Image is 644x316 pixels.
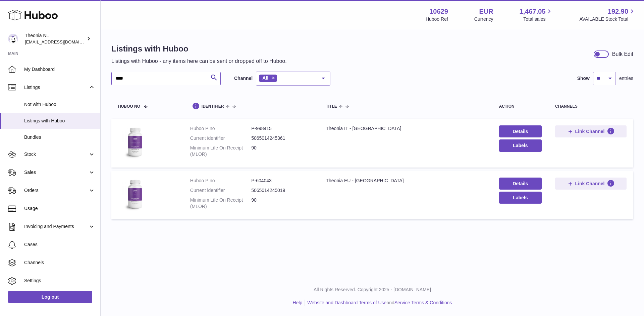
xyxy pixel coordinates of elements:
dd: 5065014245019 [251,187,312,194]
a: Log out [8,291,92,303]
div: action [499,104,542,109]
dt: Minimum Life On Receipt (MLOR) [190,197,251,210]
span: Bundles [24,134,95,140]
div: Huboo Ref [426,16,448,22]
a: 192.90 AVAILABLE Stock Total [579,7,636,22]
span: 1,467.05 [520,7,546,16]
div: Currency [474,16,493,22]
dd: P-998415 [251,125,312,132]
button: Link Channel [555,178,627,190]
li: and [305,300,452,306]
span: 192.90 [608,7,628,16]
span: Usage [24,205,95,212]
dt: Minimum Life On Receipt (MLOR) [190,145,251,157]
span: All [262,75,268,81]
span: Huboo no [118,104,140,109]
span: Channels [24,259,95,266]
div: Bulk Edit [612,50,633,58]
a: Help [293,300,303,305]
a: Website and Dashboard Terms of Use [307,300,386,305]
span: Listings with Huboo [24,118,95,124]
span: Orders [24,187,88,194]
a: Details [499,125,542,137]
a: 1,467.05 Total sales [520,7,553,22]
img: Theonia IT - Collagen Complex [118,125,152,159]
button: Labels [499,192,542,204]
label: Show [577,75,590,82]
button: Labels [499,139,542,151]
span: Settings [24,278,95,284]
span: entries [619,75,633,82]
span: Not with Huboo [24,101,95,108]
dt: Huboo P no [190,178,251,184]
span: Sales [24,169,88,176]
span: Listings [24,84,88,91]
a: Details [499,178,542,190]
span: Link Channel [575,128,605,134]
strong: EUR [479,7,493,16]
p: All Rights Reserved. Copyright 2025 - [DOMAIN_NAME] [106,287,639,293]
button: Link Channel [555,125,627,137]
span: Cases [24,241,95,248]
span: [EMAIL_ADDRESS][DOMAIN_NAME] [25,39,99,44]
span: My Dashboard [24,66,95,73]
div: channels [555,104,627,109]
span: Invoicing and Payments [24,223,88,230]
dd: P-604043 [251,178,312,184]
a: Service Terms & Conditions [394,300,452,305]
strong: 10629 [429,7,448,16]
span: Stock [24,151,88,157]
dt: Huboo P no [190,125,251,132]
span: identifier [202,104,224,109]
label: Channel [234,75,253,82]
img: Theonia EU - Collagen Complex [118,178,152,211]
img: internalAdmin-10629@internal.huboo.com [8,34,18,44]
div: Theonia EU - [GEOGRAPHIC_DATA] [326,178,485,184]
dd: 90 [251,197,312,210]
span: title [326,104,337,109]
p: Listings with Huboo - any items here can be sent or dropped off to Huboo. [111,58,287,65]
span: AVAILABLE Stock Total [579,16,636,22]
dd: 5065014245361 [251,135,312,141]
div: Theonia IT - [GEOGRAPHIC_DATA] [326,125,485,132]
div: Theonia NL [25,32,85,45]
dd: 90 [251,145,312,157]
span: Total sales [523,16,553,22]
dt: Current identifier [190,135,251,141]
span: Link Channel [575,181,605,187]
dt: Current identifier [190,187,251,194]
h1: Listings with Huboo [111,43,287,54]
